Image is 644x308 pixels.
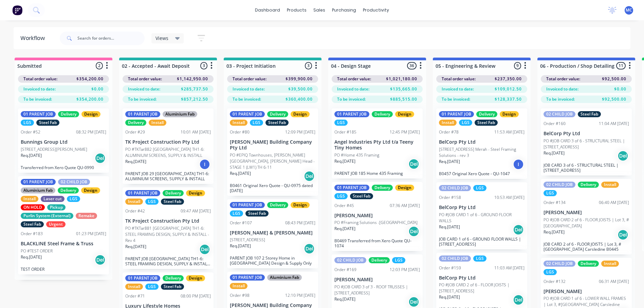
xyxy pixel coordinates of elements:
[41,196,65,202] div: Laser cut
[439,129,459,135] div: Order #78
[334,193,348,199] div: LGS
[81,187,100,193] div: Design
[350,193,373,199] div: Steel Fab
[304,243,315,254] div: Del
[21,146,87,152] p: [STREET_ADDRESS][PERSON_NAME]
[245,210,269,217] div: Steel Fab
[286,96,313,102] span: $360,400.00
[181,208,211,214] div: 09:47 AM [DATE]
[544,163,629,173] p: JOB CARD 3 of 6 - STRUCTURAL STEEL | [STREET_ADDRESS]
[544,289,629,294] p: [PERSON_NAME]
[439,294,460,300] p: Req. [DATE]
[601,182,619,188] div: Install
[76,213,97,219] div: Remake
[436,108,527,179] div: 01 PARENT JOBDeliveryDesignInstallLGSSteel FabOrder #7811:53 AM [DATE]BelCorp Pty Ltd[STREET_ADDR...
[500,111,519,117] div: Design
[334,129,356,135] div: Order #185
[145,284,159,290] div: LGS
[544,210,629,215] p: [PERSON_NAME]
[125,218,211,224] p: TK Project Construction Pty Ltd
[578,182,599,188] div: Delivery
[285,129,315,135] div: 12:09 PM [DATE]
[230,220,252,226] div: Order #107
[199,244,210,255] div: Del
[334,185,369,191] div: 01 PARENT JOB
[230,202,265,208] div: 01 PARENT JOB
[442,86,474,92] span: Invoiced to date:
[23,96,52,102] span: To be invoiced:
[128,86,160,92] span: Invoiced to date:
[334,203,354,209] div: Order #45
[21,196,38,202] div: Install
[181,86,208,92] span: $285,737.50
[267,202,288,208] div: Delivery
[77,32,145,45] input: Search for orders...
[602,76,626,82] span: $92,500.00
[21,152,42,159] p: Req. [DATE]
[332,182,423,251] div: 01 PARENT JOBDeliveryDesignLGSSteel FabOrder #4507:36 AM [DATE][PERSON_NAME]PO #Framing Solutions...
[439,224,460,230] p: Req. [DATE]
[494,129,525,135] div: 11:53 AM [DATE]
[390,129,420,135] div: 12:45 PM [DATE]
[544,200,566,206] div: Order #134
[473,255,486,262] div: LGS
[599,200,629,206] div: 06:40 AM [DATE]
[334,267,356,273] div: Order #169
[626,7,632,13] span: MC
[544,242,629,252] p: JOB CARD 2 of 6 - FLOOR JOISTS | Lot 3, #[GEOGRAPHIC_DATA] Carsledine B0445
[23,76,57,82] span: Total order value:
[252,5,283,15] a: dashboard
[23,86,56,92] span: Invoiced to date:
[230,152,315,170] p: PO #EPIQ Townhouses, [PERSON_NAME][GEOGRAPHIC_DATA], [PERSON_NAME] Head - STAGE 1 (LW1) TH 6-11
[128,96,157,102] span: To be invoiced:
[163,111,197,117] div: Aluminium Fab
[95,153,106,164] div: Del
[334,220,418,226] p: PO #Framing Solutions -[GEOGRAPHIC_DATA]
[439,120,457,126] div: Install
[544,138,629,150] p: PO #JOB CARD 3 of 6 - STRUCTURAL STEEL | [STREET_ADDRESS]
[408,226,419,237] div: Del
[334,296,355,302] p: Req. [DATE]
[21,204,45,210] div: ON HOLD
[21,187,55,193] div: Aluminium Fab
[408,296,419,307] div: Del
[163,275,184,281] div: Delivery
[161,284,184,290] div: Steel Fab
[230,111,265,117] div: 01 PARENT JOB
[285,292,315,299] div: 12:10 PM [DATE]
[230,129,250,135] div: Order #80
[334,213,420,219] p: [PERSON_NAME]
[546,86,578,92] span: Invoiced to date:
[233,86,265,92] span: Invoiced to date:
[334,257,366,263] div: 02 CHILD JOB
[442,76,476,82] span: Total order value:
[337,86,369,92] span: Invoiced to date:
[337,96,366,102] span: To be invoiced:
[230,139,315,151] p: [PERSON_NAME] Building Company Pty Ltd
[125,120,146,126] div: Delivery
[334,277,420,283] p: [PERSON_NAME]
[439,205,525,210] p: BelCorp Pty Ltd
[439,255,471,262] div: 02 CHILD JOB
[372,111,393,117] div: Delivery
[495,96,522,102] span: $128,337.50
[233,76,266,82] span: Total order value:
[544,111,575,117] div: 02 CHILD JOB
[544,190,557,196] div: LGS
[618,150,628,161] div: Del
[599,121,629,127] div: 11:04 AM [DATE]
[439,185,471,191] div: 02 CHILD JOB
[386,76,417,82] span: $1,021,180.00
[286,76,313,82] span: $399,900.00
[125,199,143,205] div: Install
[334,284,420,296] p: PO #JOB CARD 3 of 3 - ROOF TRUSSES | [STREET_ADDRESS]
[334,152,379,158] p: PO #Home 435 Framing
[288,86,313,92] span: $39,500.00
[334,226,355,232] p: Req. [DATE]
[408,159,419,169] div: Del
[544,182,575,188] div: 02 CHILD JOB
[541,108,632,176] div: 02 CHILD JOBSteel FabOrder #16011:04 AM [DATE]BelCorp Pty LtdPO #JOB CARD 3 of 6 - STRUCTURAL STE...
[614,86,626,92] span: $0.00
[95,254,106,265] div: Del
[439,282,525,294] p: PO #JOB CARD 2 of 6 - FLOOR JOISTS | [STREET_ADDRESS]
